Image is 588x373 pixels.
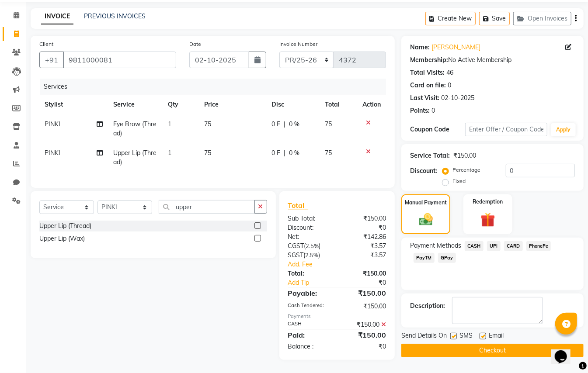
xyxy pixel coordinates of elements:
[401,344,584,357] button: Checkout
[410,106,430,115] div: Points:
[41,9,73,24] a: INVOICE
[271,149,280,158] span: 0 F
[414,253,435,263] span: PayTM
[306,252,319,259] span: 2.5%
[282,330,337,340] div: Paid:
[289,149,299,158] span: 0 %
[410,301,445,311] div: Description:
[431,106,435,115] div: 0
[405,199,447,207] label: Manual Payment
[473,198,503,206] label: Redemption
[410,81,446,90] div: Card on file:
[337,342,393,351] div: ₹0
[289,120,299,129] span: 0 %
[453,151,476,160] div: ₹150.00
[199,95,266,114] th: Price
[337,251,393,260] div: ₹3.57
[39,95,108,114] th: Stylist
[337,288,393,298] div: ₹150.00
[282,260,393,269] a: Add. Fee
[288,251,304,259] span: SGST
[39,40,53,48] label: Client
[410,55,575,65] div: No Active Membership
[410,55,448,65] div: Membership:
[452,166,480,174] label: Percentage
[526,241,551,251] span: PhonePe
[479,12,510,25] button: Save
[168,120,171,128] span: 1
[476,211,500,229] img: _gift.svg
[282,288,337,298] div: Payable:
[284,120,285,129] span: |
[159,200,255,214] input: Search or Scan
[189,40,201,48] label: Date
[513,12,571,25] button: Open Invoices
[410,68,445,77] div: Total Visits:
[39,234,85,243] div: Upper Lip (Wax)
[279,40,317,48] label: Invoice Number
[410,151,450,160] div: Service Total:
[282,242,337,251] div: ( )
[168,149,171,157] span: 1
[425,12,476,25] button: Create New
[306,242,319,249] span: 2.5%
[282,251,337,260] div: ( )
[452,177,466,185] label: Fixed
[325,120,332,128] span: 75
[288,242,304,250] span: CGST
[320,95,357,114] th: Total
[441,93,474,103] div: 02-10-2025
[204,149,211,157] span: 75
[337,214,393,223] div: ₹150.00
[504,241,523,251] span: CARD
[337,330,393,340] div: ₹150.00
[63,52,176,68] input: Search by Name/Mobile/Email/Code
[551,338,579,364] iframe: chat widget
[163,95,199,114] th: Qty
[337,302,393,311] div: ₹150.00
[337,242,393,251] div: ₹3.57
[40,79,393,95] div: Services
[266,95,320,114] th: Disc
[282,342,337,351] div: Balance :
[357,95,386,114] th: Action
[459,331,473,342] span: SMS
[45,149,60,157] span: PINKI
[489,331,504,342] span: Email
[282,269,337,278] div: Total:
[282,302,337,311] div: Cash Tendered:
[415,212,437,228] img: _cash.svg
[288,313,386,320] div: Payments
[551,123,576,136] button: Apply
[113,149,157,166] span: Upper Lip (Thread)
[282,320,337,329] div: CASH
[401,331,447,342] span: Send Details On
[271,120,280,129] span: 0 F
[487,241,501,251] span: UPI
[284,149,285,158] span: |
[446,68,453,77] div: 46
[39,52,64,68] button: +91
[465,123,547,136] input: Enter Offer / Coupon Code
[337,232,393,242] div: ₹142.86
[282,278,347,287] a: Add Tip
[288,201,308,210] span: Total
[410,125,465,134] div: Coupon Code
[282,223,337,232] div: Discount:
[410,166,437,176] div: Discount:
[325,149,332,157] span: 75
[337,320,393,329] div: ₹150.00
[45,120,60,128] span: PINKI
[113,120,157,137] span: Eye Brow (Thread)
[448,81,451,90] div: 0
[438,253,456,263] span: GPay
[431,43,480,52] a: [PERSON_NAME]
[337,223,393,232] div: ₹0
[204,120,211,128] span: 75
[84,12,146,20] a: PREVIOUS INVOICES
[337,269,393,278] div: ₹150.00
[465,241,484,251] span: CASH
[39,221,91,231] div: Upper Lip (Thread)
[410,241,461,250] span: Payment Methods
[282,214,337,223] div: Sub Total:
